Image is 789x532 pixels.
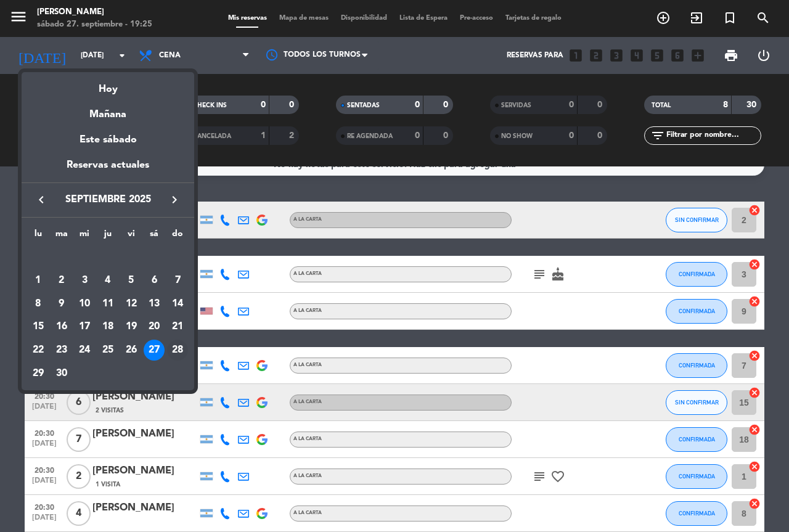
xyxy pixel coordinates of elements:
[166,338,189,362] td: 28 de septiembre de 2025
[28,293,49,314] div: 8
[97,270,118,291] div: 4
[163,192,186,208] button: keyboard_arrow_right
[74,293,95,314] div: 10
[27,362,50,385] td: 29 de septiembre de 2025
[74,340,95,361] div: 24
[28,270,49,291] div: 1
[51,316,72,337] div: 16
[27,338,50,362] td: 22 de septiembre de 2025
[143,269,166,292] td: 6 de septiembre de 2025
[144,293,165,314] div: 13
[144,340,165,361] div: 27
[166,227,189,246] th: domingo
[34,192,49,207] i: keyboard_arrow_left
[28,316,49,337] div: 15
[121,316,142,337] div: 19
[22,72,194,97] div: Hoy
[22,123,194,157] div: Este sábado
[166,292,189,316] td: 14 de septiembre de 2025
[74,316,95,337] div: 17
[50,315,73,338] td: 16 de septiembre de 2025
[97,316,118,337] div: 18
[120,269,143,292] td: 5 de septiembre de 2025
[51,363,72,384] div: 30
[27,227,50,246] th: lunes
[27,315,50,338] td: 15 de septiembre de 2025
[120,338,143,362] td: 26 de septiembre de 2025
[27,292,50,316] td: 8 de septiembre de 2025
[27,245,189,269] td: SEP.
[167,316,188,337] div: 21
[27,269,50,292] td: 1 de septiembre de 2025
[167,340,188,361] div: 28
[167,270,188,291] div: 7
[96,227,120,246] th: jueves
[143,227,166,246] th: sábado
[121,293,142,314] div: 12
[50,292,73,316] td: 9 de septiembre de 2025
[73,292,96,316] td: 10 de septiembre de 2025
[50,269,73,292] td: 2 de septiembre de 2025
[121,340,142,361] div: 26
[97,340,118,361] div: 25
[73,315,96,338] td: 17 de septiembre de 2025
[144,270,165,291] div: 6
[143,338,166,362] td: 27 de septiembre de 2025
[73,227,96,246] th: miércoles
[30,192,52,208] button: keyboard_arrow_left
[52,192,163,208] span: septiembre 2025
[120,292,143,316] td: 12 de septiembre de 2025
[74,270,95,291] div: 3
[144,316,165,337] div: 20
[143,315,166,338] td: 20 de septiembre de 2025
[22,157,194,182] div: Reservas actuales
[96,338,120,362] td: 25 de septiembre de 2025
[22,97,194,123] div: Mañana
[51,340,72,361] div: 23
[96,315,120,338] td: 18 de septiembre de 2025
[96,292,120,316] td: 11 de septiembre de 2025
[121,270,142,291] div: 5
[51,293,72,314] div: 9
[73,269,96,292] td: 3 de septiembre de 2025
[120,315,143,338] td: 19 de septiembre de 2025
[167,293,188,314] div: 14
[143,292,166,316] td: 13 de septiembre de 2025
[120,227,143,246] th: viernes
[50,362,73,385] td: 30 de septiembre de 2025
[28,363,49,384] div: 29
[73,338,96,362] td: 24 de septiembre de 2025
[50,338,73,362] td: 23 de septiembre de 2025
[166,315,189,338] td: 21 de septiembre de 2025
[28,340,49,361] div: 22
[96,269,120,292] td: 4 de septiembre de 2025
[51,270,72,291] div: 2
[97,293,118,314] div: 11
[166,269,189,292] td: 7 de septiembre de 2025
[50,227,73,246] th: martes
[167,192,182,207] i: keyboard_arrow_right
